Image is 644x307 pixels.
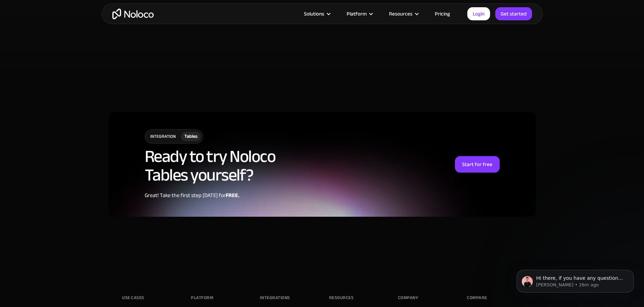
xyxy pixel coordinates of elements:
div: Solutions [304,9,324,18]
div: Tables [184,133,197,140]
div: Resources [380,9,426,18]
div: integration [145,130,181,143]
div: Company [398,293,418,303]
div: Platform [191,293,213,303]
div: Solutions [295,9,338,18]
div: Platform [347,9,367,18]
div: Start for free [462,160,492,169]
a: Start for free [455,156,500,173]
iframe: Intercom notifications message [506,255,644,304]
a: Pricing [426,9,459,18]
div: Resources [329,293,354,303]
div: INTEGRATIONS [260,293,290,303]
div: Platform [338,9,380,18]
a: Get started [495,7,532,20]
a: Login [467,7,490,20]
a: home [112,9,154,19]
div: Compare [467,293,487,303]
strong: FREE. [226,190,239,201]
div: Great! Take the first step [DATE] for [145,191,276,199]
div: Use Cases [122,293,144,303]
div: Resources [389,9,412,18]
h2: Ready to try Noloco Tables yourself? [145,147,276,184]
